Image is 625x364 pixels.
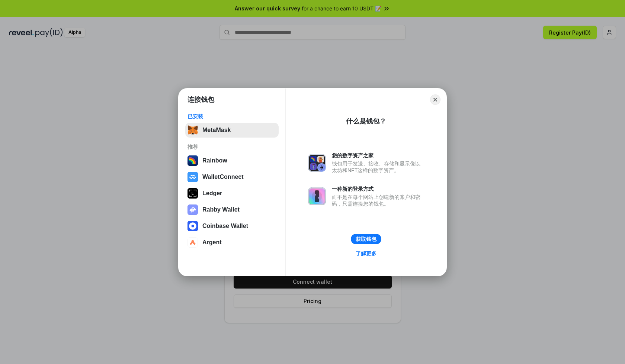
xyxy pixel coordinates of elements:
[308,154,326,172] img: svg+xml,%3Csvg%20xmlns%3D%22http%3A%2F%2Fwww.w3.org%2F2000%2Fsvg%22%20fill%3D%22none%22%20viewBox...
[187,125,198,135] img: svg+xml,%3Csvg%20fill%3D%22none%22%20height%3D%2233%22%20viewBox%3D%220%200%2035%2033%22%20width%...
[185,170,279,184] button: WalletConnect
[185,202,279,217] button: Rabby Wallet
[185,186,279,201] button: Ledger
[185,123,279,138] button: MetaMask
[187,155,198,166] img: svg+xml,%3Csvg%20width%3D%22120%22%20height%3D%22120%22%20viewBox%3D%220%200%20120%20120%22%20fil...
[332,186,424,192] div: 一种新的登录方式
[187,113,276,120] div: 已安装
[187,95,214,104] h1: 连接钱包
[202,239,222,246] div: Argent
[351,234,381,244] button: 获取钱包
[187,144,276,150] div: 推荐
[332,152,424,159] div: 您的数字资产之家
[187,204,198,215] img: svg+xml,%3Csvg%20xmlns%3D%22http%3A%2F%2Fwww.w3.org%2F2000%2Fsvg%22%20fill%3D%22none%22%20viewBox...
[430,94,440,105] button: Close
[185,153,279,168] button: Rainbow
[346,117,386,126] div: 什么是钱包？
[332,194,424,207] div: 而不是在每个网站上创建新的账户和密码，只需连接您的钱包。
[202,223,248,229] div: Coinbase Wallet
[187,221,198,231] img: svg+xml,%3Csvg%20width%3D%2228%22%20height%3D%2228%22%20viewBox%3D%220%200%2028%2028%22%20fill%3D...
[202,127,231,133] div: MetaMask
[351,249,381,258] a: 了解更多
[202,190,222,197] div: Ledger
[356,250,376,257] div: 了解更多
[185,219,279,233] button: Coinbase Wallet
[202,206,240,213] div: Rabby Wallet
[185,235,279,250] button: Argent
[332,160,424,174] div: 钱包用于发送、接收、存储和显示像以太坊和NFT这样的数字资产。
[187,188,198,199] img: svg+xml,%3Csvg%20xmlns%3D%22http%3A%2F%2Fwww.w3.org%2F2000%2Fsvg%22%20width%3D%2228%22%20height%3...
[202,174,244,180] div: WalletConnect
[356,236,376,242] div: 获取钱包
[187,237,198,248] img: svg+xml,%3Csvg%20width%3D%2228%22%20height%3D%2228%22%20viewBox%3D%220%200%2028%2028%22%20fill%3D...
[187,172,198,182] img: svg+xml,%3Csvg%20width%3D%2228%22%20height%3D%2228%22%20viewBox%3D%220%200%2028%2028%22%20fill%3D...
[202,157,227,164] div: Rainbow
[308,187,326,205] img: svg+xml,%3Csvg%20xmlns%3D%22http%3A%2F%2Fwww.w3.org%2F2000%2Fsvg%22%20fill%3D%22none%22%20viewBox...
